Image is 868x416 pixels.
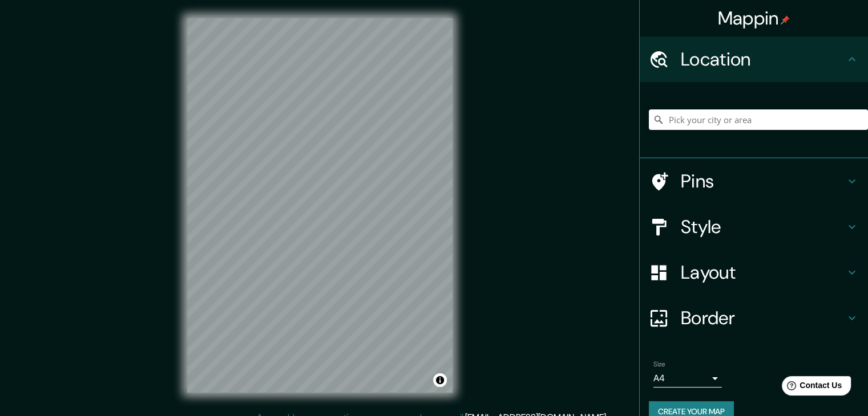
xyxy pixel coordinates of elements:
img: pin-icon.png [781,15,790,25]
div: Border [640,295,868,341]
iframe: Help widget launcher [766,372,855,403]
div: A4 [653,369,722,388]
h4: Layout [681,261,845,284]
h4: Mappin [718,7,790,30]
div: Location [640,36,868,82]
h4: Location [681,48,845,71]
div: Style [640,204,868,250]
label: Size [653,360,665,369]
canvas: Map [187,18,453,393]
input: Pick your city or area [649,109,868,130]
div: Pins [640,158,868,204]
h4: Border [681,307,845,329]
h4: Style [681,215,845,238]
div: Layout [640,250,868,295]
button: Toggle attribution [433,373,447,387]
h4: Pins [681,170,845,193]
